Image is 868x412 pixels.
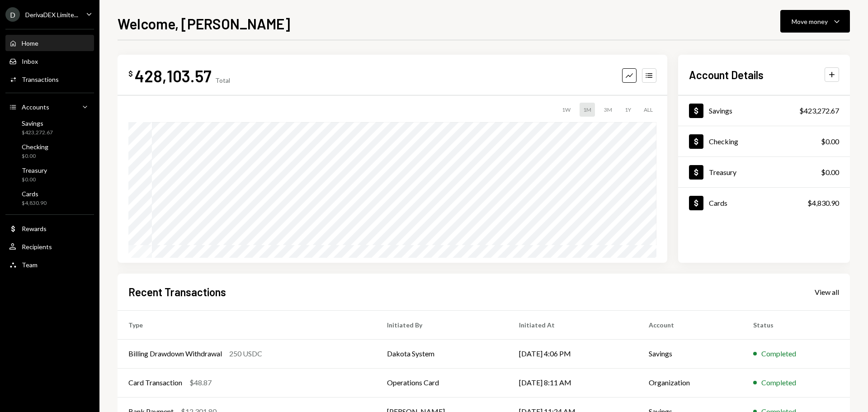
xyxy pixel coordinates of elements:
[5,238,94,255] a: Recipients
[709,199,727,207] div: Cards
[678,126,850,156] a: Checking$0.00
[792,17,828,26] div: Move money
[128,377,182,388] div: Card Transaction
[5,220,94,237] a: Rewards
[5,7,20,22] div: D
[22,243,52,251] div: Recipients
[22,143,48,151] div: Checking
[621,103,635,117] div: 1Y
[638,339,742,368] td: Savings
[135,66,212,86] div: 428,103.57
[5,164,94,185] a: Treasury$0.00
[508,339,638,368] td: [DATE] 4:06 PM
[558,103,574,117] div: 1W
[799,105,839,116] div: $423,272.67
[229,348,262,359] div: 250 USDC
[678,95,850,126] a: Savings$423,272.67
[761,377,796,388] div: Completed
[709,168,736,176] div: Treasury
[22,190,47,198] div: Cards
[508,310,638,339] th: Initiated At
[118,310,376,339] th: Type
[215,76,230,84] div: Total
[709,106,732,115] div: Savings
[128,284,226,299] h2: Recent Transactions
[742,310,850,339] th: Status
[22,57,38,65] div: Inbox
[640,103,656,117] div: ALL
[376,310,508,339] th: Initiated By
[22,261,38,269] div: Team
[821,136,839,147] div: $0.00
[5,187,94,209] a: Cards$4,830.90
[5,35,94,51] a: Home
[5,53,94,69] a: Inbox
[678,157,850,187] a: Treasury$0.00
[761,348,796,359] div: Completed
[638,310,742,339] th: Account
[22,176,47,184] div: $0.00
[25,11,78,19] div: DerivaDEX Limite...
[22,119,53,127] div: Savings
[22,166,47,174] div: Treasury
[118,14,290,33] h1: Welcome, [PERSON_NAME]
[689,67,764,82] h2: Account Details
[5,256,94,273] a: Team
[128,69,133,78] div: $
[22,129,53,137] div: $423,272.67
[815,287,839,297] a: View all
[22,103,49,111] div: Accounts
[128,348,222,359] div: Billing Drawdown Withdrawal
[5,140,94,162] a: Checking$0.00
[376,368,508,397] td: Operations Card
[376,339,508,368] td: Dakota System
[508,368,638,397] td: [DATE] 8:11 AM
[638,368,742,397] td: Organization
[807,198,839,208] div: $4,830.90
[22,225,47,232] div: Rewards
[22,199,47,207] div: $4,830.90
[189,377,212,388] div: $48.87
[821,167,839,178] div: $0.00
[22,152,48,160] div: $0.00
[22,76,59,83] div: Transactions
[22,39,38,47] div: Home
[600,103,616,117] div: 3M
[5,117,94,138] a: Savings$423,272.67
[580,103,595,117] div: 1M
[5,99,94,115] a: Accounts
[678,188,850,218] a: Cards$4,830.90
[5,71,94,87] a: Transactions
[780,10,850,33] button: Move money
[709,137,738,146] div: Checking
[815,288,839,297] div: View all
